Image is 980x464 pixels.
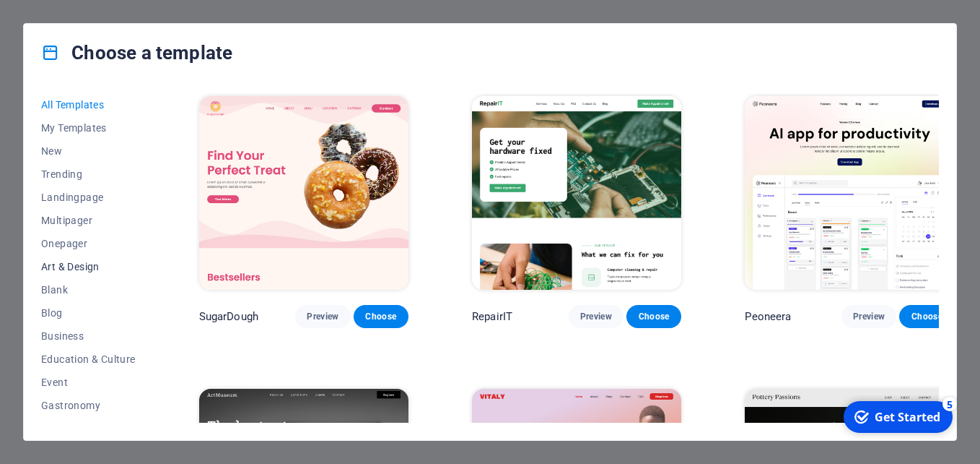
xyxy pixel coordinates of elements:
[41,168,136,180] span: Trending
[107,1,121,16] div: 5
[41,209,136,232] button: Multipager
[41,261,136,272] span: Art & Design
[41,99,136,111] span: All Templates
[199,96,408,290] img: SugarDough
[41,284,136,296] span: Blank
[41,238,136,249] span: Onepager
[8,6,117,38] div: Get Started 5 items remaining, 0% complete
[580,311,612,322] span: Preview
[41,232,136,255] button: Onepager
[41,353,136,365] span: Education & Culture
[41,278,136,301] button: Blank
[569,305,624,328] button: Preview
[41,41,232,64] h4: Choose a template
[472,309,512,324] p: RepairIT
[853,311,885,322] span: Preview
[41,301,136,325] button: Blog
[745,309,791,324] p: Peoneera
[41,215,136,226] span: Multipager
[41,307,136,319] span: Blog
[841,305,896,328] button: Preview
[41,255,136,278] button: Art & Design
[41,400,136,411] span: Gastronomy
[41,371,136,394] button: Event
[41,122,136,134] span: My Templates
[307,311,338,322] span: Preview
[354,305,408,328] button: Choose
[745,96,954,290] img: Peoneera
[41,330,136,342] span: Business
[41,348,136,371] button: Education & Culture
[41,394,136,417] button: Gastronomy
[41,116,136,139] button: My Templates
[39,14,105,30] div: Get Started
[295,305,350,328] button: Preview
[899,305,954,328] button: Choose
[41,93,136,116] button: All Templates
[41,192,136,203] span: Landingpage
[41,139,136,163] button: New
[41,417,136,440] button: Health
[41,325,136,348] button: Business
[911,311,942,322] span: Choose
[41,145,136,157] span: New
[41,377,136,388] span: Event
[365,311,397,322] span: Choose
[638,311,670,322] span: Choose
[626,305,681,328] button: Choose
[41,163,136,186] button: Trending
[199,309,258,324] p: SugarDough
[472,96,681,290] img: RepairIT
[41,186,136,209] button: Landingpage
